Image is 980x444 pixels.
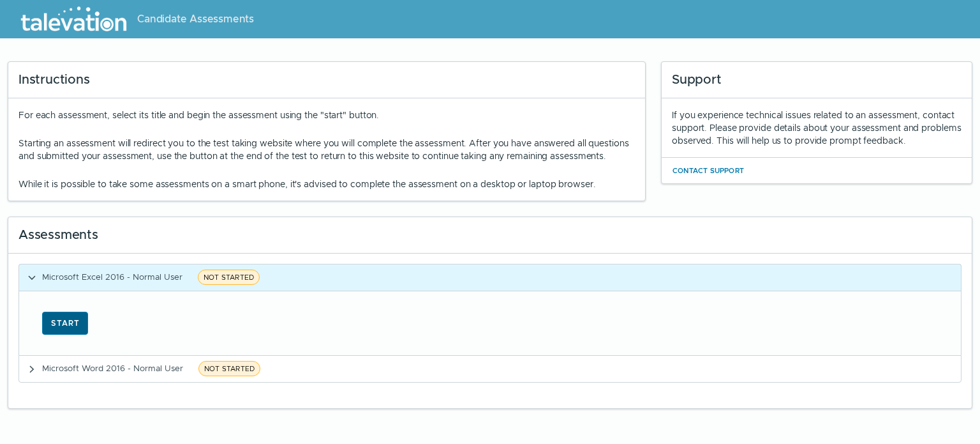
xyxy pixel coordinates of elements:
div: Assessments [8,217,972,254]
span: NOT STARTED [198,361,260,376]
p: While it is possible to take some assessments on a smart phone, it's advised to complete the asse... [19,178,635,190]
button: Start [42,312,88,335]
p: Starting an assessment will redirect you to the test taking website where you will complete the a... [19,137,635,162]
button: Microsoft Excel 2016 - Normal UserNOT STARTED [19,264,961,291]
div: Support [662,62,972,98]
img: Talevation_Logo_Transparent_white.png [15,3,132,35]
div: For each assessment, select its title and begin the assessment using the "start" button. [19,109,635,190]
span: Candidate Assessments [137,11,254,27]
div: Microsoft Excel 2016 - Normal UserNOT STARTED [19,291,961,355]
div: If you experience technical issues related to an assessment, contact support. Please provide deta... [672,109,961,147]
span: Microsoft Word 2016 - Normal User [42,363,183,374]
span: NOT STARTED [198,270,260,285]
span: Help [65,10,84,20]
button: Microsoft Word 2016 - Normal UserNOT STARTED [19,356,961,382]
button: Contact Support [672,163,745,178]
span: Microsoft Excel 2016 - Normal User [42,272,182,282]
div: Instructions [8,62,645,98]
